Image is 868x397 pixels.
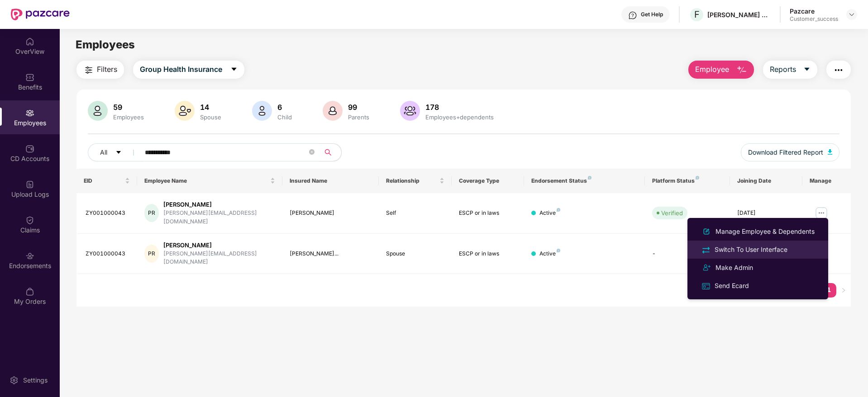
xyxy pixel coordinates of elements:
img: svg+xml;base64,PHN2ZyBpZD0iTXlfT3JkZXJzIiBkYXRhLW5hbWU9Ik15IE9yZGVycyIgeG1sbnM9Imh0dHA6Ly93d3cudz... [25,287,34,296]
span: Filters [97,64,117,75]
div: Send Ecard [713,281,751,291]
li: Next Page [836,283,851,298]
th: Manage [802,169,851,193]
div: Spouse [386,250,444,258]
button: Group Health Insurancecaret-down [133,61,244,79]
div: Manage Employee & Dependents [714,227,816,236]
div: [PERSON_NAME][EMAIL_ADDRESS][DOMAIN_NAME] [163,209,275,226]
div: 178 [424,103,496,112]
img: svg+xml;base64,PHN2ZyBpZD0iSG9tZSIgeG1sbnM9Imh0dHA6Ly93d3cudzMub3JnLzIwMDAvc3ZnIiB3aWR0aD0iMjAiIG... [25,37,34,46]
button: Filters [76,61,124,79]
img: svg+xml;base64,PHN2ZyB4bWxucz0iaHR0cDovL3d3dy53My5vcmcvMjAwMC9zdmciIHdpZHRoPSI4IiBoZWlnaHQ9IjgiIH... [588,176,591,180]
div: Switch To User Interface [713,245,789,255]
div: [PERSON_NAME] & [PERSON_NAME] Labs Private Limited [707,10,771,19]
div: Self [386,209,444,217]
span: F [694,9,700,20]
img: svg+xml;base64,PHN2ZyB4bWxucz0iaHR0cDovL3d3dy53My5vcmcvMjAwMC9zdmciIHdpZHRoPSIyNCIgaGVpZ2h0PSIyNC... [701,245,711,255]
img: svg+xml;base64,PHN2ZyBpZD0iSGVscC0zMngzMiIgeG1sbnM9Imh0dHA6Ly93d3cudzMub3JnLzIwMDAvc3ZnIiB3aWR0aD... [628,11,637,20]
span: Employees [76,38,135,51]
img: svg+xml;base64,PHN2ZyB4bWxucz0iaHR0cDovL3d3dy53My5vcmcvMjAwMC9zdmciIHhtbG5zOnhsaW5rPSJodHRwOi8vd3... [175,101,195,121]
span: caret-down [115,149,122,156]
div: Pazcare [790,7,838,15]
th: Employee Name [137,169,282,193]
div: ZY001000043 [86,250,130,258]
div: Employees [111,113,146,121]
div: Settings [20,376,50,385]
img: svg+xml;base64,PHN2ZyB4bWxucz0iaHR0cDovL3d3dy53My5vcmcvMjAwMC9zdmciIHdpZHRoPSI4IiBoZWlnaHQ9IjgiIH... [557,249,560,252]
img: svg+xml;base64,PHN2ZyB4bWxucz0iaHR0cDovL3d3dy53My5vcmcvMjAwMC9zdmciIHdpZHRoPSIxNiIgaGVpZ2h0PSIxNi... [701,281,711,291]
span: caret-down [803,66,811,74]
div: Endorsement Status [531,177,638,184]
div: 59 [111,103,146,112]
div: [PERSON_NAME] [290,209,372,217]
th: Insured Name [282,169,379,193]
span: Reports [770,64,796,75]
div: [DATE] [737,209,795,217]
button: Allcaret-down [88,143,143,161]
img: svg+xml;base64,PHN2ZyBpZD0iU2V0dGluZy0yMHgyMCIgeG1sbnM9Imh0dHA6Ly93d3cudzMub3JnLzIwMDAvc3ZnIiB3aW... [10,376,19,385]
div: 6 [276,103,294,112]
th: Joining Date [730,169,802,193]
div: [PERSON_NAME] [163,200,275,209]
img: svg+xml;base64,PHN2ZyBpZD0iRW1wbG95ZWVzIiB4bWxucz0iaHR0cDovL3d3dy53My5vcmcvMjAwMC9zdmciIHdpZHRoPS... [25,109,34,118]
img: svg+xml;base64,PHN2ZyBpZD0iQ2xhaW0iIHhtbG5zPSJodHRwOi8vd3d3LnczLm9yZy8yMDAwL3N2ZyIgd2lkdGg9IjIwIi... [25,216,34,225]
th: EID [76,169,137,193]
span: close-circle [309,148,315,157]
button: right [836,283,851,298]
th: Relationship [379,169,451,193]
img: svg+xml;base64,PHN2ZyB4bWxucz0iaHR0cDovL3d3dy53My5vcmcvMjAwMC9zdmciIHhtbG5zOnhsaW5rPSJodHRwOi8vd3... [736,65,747,76]
img: manageButton [814,206,829,220]
div: 14 [198,103,223,112]
span: EID [84,177,123,184]
div: Active [539,250,560,258]
span: Relationship [386,177,437,184]
img: svg+xml;base64,PHN2ZyB4bWxucz0iaHR0cDovL3d3dy53My5vcmcvMjAwMC9zdmciIHhtbG5zOnhsaW5rPSJodHRwOi8vd3... [701,226,712,237]
div: Active [539,209,560,217]
span: Employee [695,64,729,75]
li: 1 [822,283,836,298]
div: [PERSON_NAME] [163,241,275,250]
span: right [841,288,846,293]
div: Platform Status [652,177,722,184]
button: Download Filtered Report [741,143,839,161]
img: svg+xml;base64,PHN2ZyB4bWxucz0iaHR0cDovL3d3dy53My5vcmcvMjAwMC9zdmciIHdpZHRoPSIyNCIgaGVpZ2h0PSIyNC... [701,262,712,273]
div: Employees+dependents [424,113,496,121]
button: search [319,143,342,161]
img: svg+xml;base64,PHN2ZyB4bWxucz0iaHR0cDovL3d3dy53My5vcmcvMjAwMC9zdmciIHdpZHRoPSI4IiBoZWlnaHQ9IjgiIH... [557,208,560,212]
img: svg+xml;base64,PHN2ZyB4bWxucz0iaHR0cDovL3d3dy53My5vcmcvMjAwMC9zdmciIHdpZHRoPSIyNCIgaGVpZ2h0PSIyNC... [83,65,94,76]
span: All [100,147,107,157]
th: Coverage Type [452,169,524,193]
img: svg+xml;base64,PHN2ZyBpZD0iVXBsb2FkX0xvZ3MiIGRhdGEtbmFtZT0iVXBsb2FkIExvZ3MiIHhtbG5zPSJodHRwOi8vd3... [25,180,34,189]
div: PR [144,245,159,263]
span: close-circle [309,149,315,155]
div: ESCP or in laws [459,250,517,258]
img: svg+xml;base64,PHN2ZyBpZD0iRHJvcGRvd24tMzJ4MzIiIHhtbG5zPSJodHRwOi8vd3d3LnczLm9yZy8yMDAwL3N2ZyIgd2... [848,11,855,18]
div: Customer_success [790,15,838,23]
div: Verified [661,208,683,217]
img: svg+xml;base64,PHN2ZyBpZD0iRW5kb3JzZW1lbnRzIiB4bWxucz0iaHR0cDovL3d3dy53My5vcmcvMjAwMC9zdmciIHdpZH... [25,251,34,260]
img: New Pazcare Logo [11,9,70,20]
img: svg+xml;base64,PHN2ZyBpZD0iQ0RfQWNjb3VudHMiIGRhdGEtbmFtZT0iQ0QgQWNjb3VudHMiIHhtbG5zPSJodHRwOi8vd3... [25,144,34,153]
span: Download Filtered Report [748,147,823,157]
img: svg+xml;base64,PHN2ZyB4bWxucz0iaHR0cDovL3d3dy53My5vcmcvMjAwMC9zdmciIHdpZHRoPSIyNCIgaGVpZ2h0PSIyNC... [833,65,844,76]
div: [PERSON_NAME]... [290,250,372,258]
div: 99 [346,103,371,112]
div: Spouse [198,113,223,121]
div: PR [144,204,159,222]
span: Group Health Insurance [140,64,222,75]
div: Parents [346,113,371,121]
div: ZY001000043 [86,209,130,217]
img: svg+xml;base64,PHN2ZyB4bWxucz0iaHR0cDovL3d3dy53My5vcmcvMjAwMC9zdmciIHdpZHRoPSI4IiBoZWlnaHQ9IjgiIH... [696,176,699,180]
div: Get Help [641,11,663,18]
img: svg+xml;base64,PHN2ZyB4bWxucz0iaHR0cDovL3d3dy53My5vcmcvMjAwMC9zdmciIHhtbG5zOnhsaW5rPSJodHRwOi8vd3... [323,101,343,121]
div: ESCP or in laws [459,209,517,217]
span: Employee Name [144,177,268,184]
img: svg+xml;base64,PHN2ZyB4bWxucz0iaHR0cDovL3d3dy53My5vcmcvMjAwMC9zdmciIHhtbG5zOnhsaW5rPSJodHRwOi8vd3... [252,101,272,121]
span: search [319,149,337,156]
td: - [645,234,730,274]
button: Reportscaret-down [763,61,817,79]
div: [PERSON_NAME][EMAIL_ADDRESS][DOMAIN_NAME] [163,250,275,267]
button: Employee [688,61,754,79]
img: svg+xml;base64,PHN2ZyB4bWxucz0iaHR0cDovL3d3dy53My5vcmcvMjAwMC9zdmciIHhtbG5zOnhsaW5rPSJodHRwOi8vd3... [88,101,108,121]
img: svg+xml;base64,PHN2ZyB4bWxucz0iaHR0cDovL3d3dy53My5vcmcvMjAwMC9zdmciIHhtbG5zOnhsaW5rPSJodHRwOi8vd3... [828,149,832,155]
